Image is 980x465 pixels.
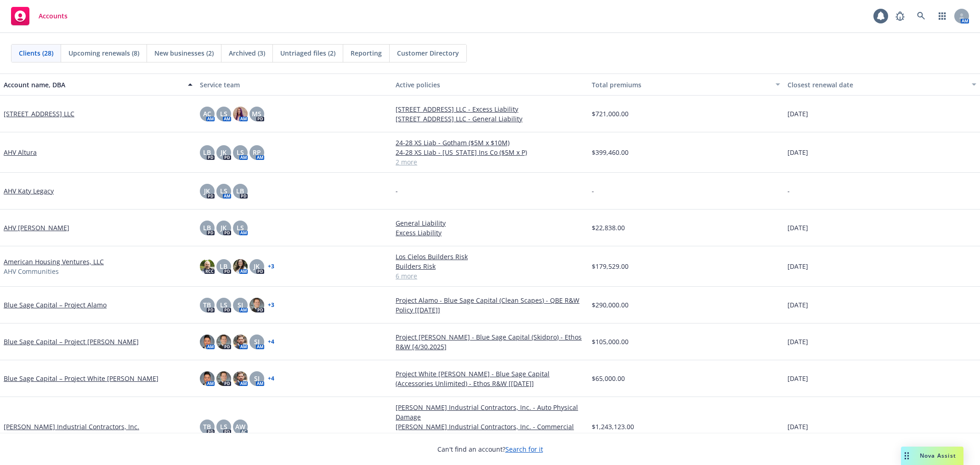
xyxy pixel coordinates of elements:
[203,109,211,119] span: AC
[220,109,227,119] span: LS
[592,109,629,119] span: $721,000.00
[787,261,808,271] span: [DATE]
[784,74,980,96] button: Closest renewal date
[787,300,808,310] span: [DATE]
[592,223,625,232] span: $22,838.00
[253,147,261,157] span: RP
[4,186,54,196] a: AHV Katy Legacy
[4,337,139,346] a: Blue Sage Capital – Project [PERSON_NAME]
[912,7,930,25] a: Search
[254,374,260,383] span: SJ
[901,447,963,465] button: Nova Assist
[39,12,68,20] span: Accounts
[249,298,264,312] img: photo
[4,374,159,383] a: Blue Sage Capital – Project White [PERSON_NAME]
[237,147,244,157] span: LS
[396,422,584,441] a: [PERSON_NAME] Industrial Contractors, Inc. - Commercial Property
[396,252,584,261] a: Los Cielos Builders Risk
[787,186,790,196] span: -
[220,300,227,310] span: LS
[203,147,211,157] span: LB
[901,447,912,465] div: Drag to move
[236,186,244,196] span: LB
[233,335,248,349] img: photo
[203,300,211,310] span: TB
[220,261,227,271] span: LB
[396,157,584,167] a: 2 more
[254,261,260,271] span: JK
[787,109,808,119] span: [DATE]
[4,422,139,431] a: [PERSON_NAME] Industrial Contractors, Inc.
[396,218,584,228] a: General Liability
[4,267,59,276] span: AHV Communities
[396,104,584,114] a: [STREET_ADDRESS] LLC - Excess Liability
[437,444,543,454] span: Can't find an account?
[235,422,245,431] span: AW
[220,422,227,431] span: LS
[4,109,74,119] a: [STREET_ADDRESS] LLC
[787,337,808,346] span: [DATE]
[233,107,248,121] img: photo
[592,374,625,383] span: $65,000.00
[396,80,584,90] div: Active policies
[396,295,584,315] a: Project Alamo - Blue Sage Capital (Clean Scapes) - QBE R&W Policy [[DATE]]
[200,371,215,386] img: photo
[268,264,274,269] a: + 3
[396,114,584,124] a: [STREET_ADDRESS] LLC - General Liability
[592,261,629,271] span: $179,529.00
[787,223,808,232] span: [DATE]
[233,259,248,274] img: photo
[268,339,274,345] a: + 4
[592,300,629,310] span: $290,000.00
[268,302,274,308] a: + 3
[216,371,231,386] img: photo
[196,74,392,96] button: Service team
[200,80,389,90] div: Service team
[233,371,248,386] img: photo
[396,332,584,352] a: Project [PERSON_NAME] - Blue Sage Capital (Skidpro) - Ethos R&W [4/30.2025]
[396,261,584,271] a: Builders Risk
[396,228,584,238] a: Excess Liability
[154,48,214,58] span: New businesses (2)
[204,186,210,196] span: JK
[396,186,398,196] span: -
[4,300,107,310] a: Blue Sage Capital – Project Alamo
[252,109,261,119] span: MS
[254,337,260,346] span: SJ
[216,335,231,349] img: photo
[229,48,265,58] span: Archived (3)
[396,147,584,157] a: 24-28 XS LIab - [US_STATE] Ins Co ($5M x P)
[238,300,243,310] span: SJ
[392,74,588,96] button: Active policies
[787,422,808,431] span: [DATE]
[787,374,808,383] span: [DATE]
[203,223,211,232] span: LB
[588,74,784,96] button: Total premiums
[592,337,629,346] span: $105,000.00
[592,147,629,157] span: $399,460.00
[280,48,335,58] span: Untriaged files (2)
[891,7,909,25] a: Report a Bug
[787,80,966,90] div: Closest renewal date
[4,147,37,157] a: AHV Altura
[4,257,104,267] a: American Housing Ventures, LLC
[268,376,274,381] a: + 4
[351,48,382,58] span: Reporting
[592,186,594,196] span: -
[396,403,584,422] a: [PERSON_NAME] Industrial Contractors, Inc. - Auto Physical Damage
[4,80,182,90] div: Account name, DBA
[396,138,584,147] a: 24-28 XS Liab - Gotham ($5M x $10M)
[592,80,770,90] div: Total premiums
[396,369,584,388] a: Project White [PERSON_NAME] - Blue Sage Capital (Accessories Unlimited) - Ethos R&W [[DATE]]
[19,48,53,58] span: Clients (28)
[220,186,227,196] span: LS
[787,147,808,157] span: [DATE]
[221,147,227,157] span: JK
[68,48,139,58] span: Upcoming renewals (8)
[920,452,956,459] span: Nova Assist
